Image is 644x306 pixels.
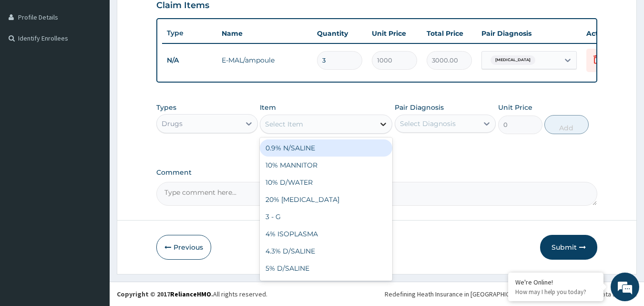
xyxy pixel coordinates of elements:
[217,51,312,70] td: E-MAL/ampoule
[260,277,392,294] div: 5% D/WATER
[162,119,183,128] div: Drugs
[50,53,160,66] div: Chat with us now
[540,235,597,260] button: Submit
[260,225,392,243] div: 4% ISOPLASMA
[260,157,392,174] div: 10% MANNITOR
[156,104,176,112] label: Types
[422,24,477,43] th: Total Price
[162,24,217,42] th: Type
[260,174,392,191] div: 10% D/WATER
[498,103,532,112] label: Unit Price
[260,139,392,157] div: 0.9% N/SALINE
[312,24,367,43] th: Quantity
[544,115,589,134] button: Add
[491,55,535,65] span: [MEDICAL_DATA]
[265,119,303,129] div: Select Item
[162,52,217,69] td: N/A
[582,24,629,43] th: Actions
[515,278,596,286] div: We're Online!
[110,282,644,306] footer: All rights reserved.
[156,169,598,177] label: Comment
[260,208,392,225] div: 3 - G
[395,103,444,112] label: Pair Diagnosis
[385,289,637,299] div: Redefining Heath Insurance in [GEOGRAPHIC_DATA] using Telemedicine and Data Science!
[400,119,456,128] div: Select Diagnosis
[55,92,132,189] span: We're online!
[156,235,211,260] button: Previous
[5,204,182,238] textarea: Type your message and hit 'Enter'
[260,103,276,112] label: Item
[260,260,392,277] div: 5% D/SALINE
[170,290,211,298] a: RelianceHMO
[477,24,582,43] th: Pair Diagnosis
[156,0,209,11] h3: Claim Items
[156,5,179,28] div: Minimize live chat window
[117,290,213,298] strong: Copyright © 2017 .
[18,48,39,72] img: d_794563401_company_1708531726252_794563401
[367,24,422,43] th: Unit Price
[515,288,596,296] p: How may I help you today?
[260,191,392,208] div: 20% [MEDICAL_DATA]
[217,24,312,43] th: Name
[260,243,392,260] div: 4.3% D/SALINE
